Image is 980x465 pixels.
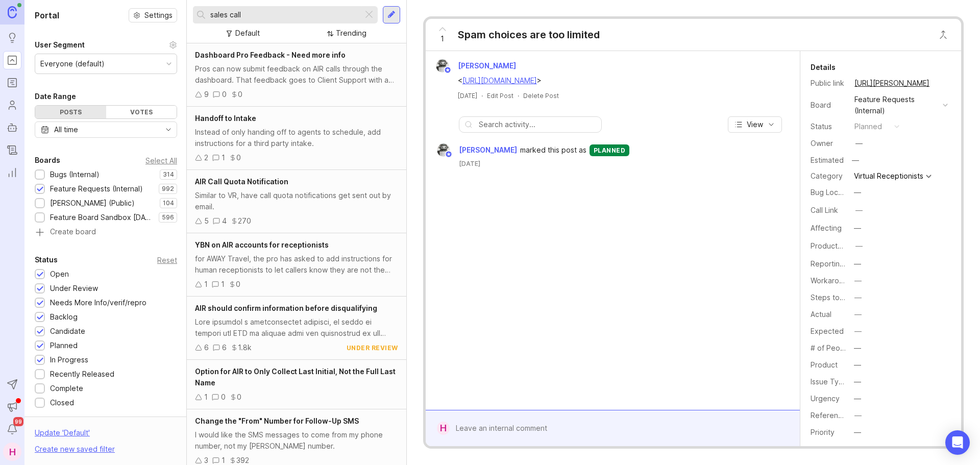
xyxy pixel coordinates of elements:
[444,66,451,74] img: member badge
[854,292,862,303] div: —
[811,188,855,197] label: Bug Location
[35,444,115,455] div: Create new saved filter
[811,138,846,149] div: Owner
[851,274,865,287] button: Workaround
[811,224,842,232] label: Affecting
[204,391,208,403] div: 1
[458,61,516,70] span: [PERSON_NAME]
[458,28,600,42] div: Spam choices are too limited
[195,417,359,425] span: Change the "From" Number for Follow-Up SMS
[238,342,252,353] div: 1.8k
[3,163,21,182] a: Reporting
[195,429,398,452] div: I would like the SMS messages to come from my phone number, not my [PERSON_NAME] number.
[40,58,105,69] div: Everyone (default)
[445,151,452,158] img: member badge
[236,279,240,290] div: 0
[854,359,861,371] div: —
[221,279,225,290] div: 1
[462,76,537,85] a: [URL][DOMAIN_NAME]
[459,159,778,168] time: [DATE]
[431,143,520,157] a: Justin Maxwell[PERSON_NAME]
[195,127,398,149] div: Instead of only handing off to agents to schedule, add instructions for a third party intake.
[481,91,483,100] div: ·
[204,279,208,290] div: 1
[144,10,173,20] span: Settings
[728,116,782,133] button: View
[3,375,21,394] button: Send to Autopilot
[222,342,227,353] div: 6
[187,107,406,170] a: Handoff to IntakeInstead of only handing off to agents to schedule, add instructions for a third ...
[50,311,78,323] div: Backlog
[238,89,242,100] div: 0
[811,360,838,369] label: Product
[811,276,852,285] label: Workaround
[811,411,856,420] label: Reference(s)
[50,354,88,365] div: In Progress
[129,8,177,22] a: Settings
[854,427,861,438] div: —
[3,443,21,461] button: H
[222,152,225,163] div: 1
[851,325,865,338] button: Expected
[54,124,78,135] div: All time
[160,126,177,134] svg: toggle icon
[945,430,970,455] div: Open Intercom Messenger
[851,77,933,90] a: [URL][PERSON_NAME]
[162,185,174,193] p: 992
[811,157,844,164] div: Estimated
[35,254,58,266] div: Status
[854,121,882,132] div: planned
[851,308,865,321] button: Actual
[851,409,865,422] button: Reference(s)
[811,310,831,319] label: Actual
[855,138,863,149] div: —
[811,377,848,386] label: Issue Type
[50,326,85,337] div: Candidate
[187,43,406,107] a: Dashboard Pro Feedback - Need more infoPros can now submit feedback on AIR calls through the dash...
[436,59,449,72] img: Justin Maxwell
[195,114,256,123] span: Handoff to Intake
[35,154,60,166] div: Boards
[336,28,366,39] div: Trending
[458,92,477,100] time: [DATE]
[854,275,862,286] div: —
[237,391,241,403] div: 0
[235,28,260,39] div: Default
[195,253,398,276] div: for AWAY Travel, the pro has asked to add instructions for human receptionists to let callers kno...
[162,213,174,222] p: 596
[195,190,398,212] div: Similar to VR, have call quota notifications get sent out by email.
[854,393,861,404] div: —
[3,51,21,69] a: Portal
[195,51,346,59] span: Dashboard Pro Feedback - Need more info
[35,39,85,51] div: User Segment
[35,90,76,103] div: Date Range
[520,144,586,156] span: marked this post as
[811,170,846,182] div: Category
[854,173,923,180] div: Virtual Receptionists
[458,91,477,100] a: [DATE]
[163,199,174,207] p: 104
[50,268,69,280] div: Open
[195,63,398,86] div: Pros can now submit feedback on AIR calls through the dashboard. That feedback goes to Client Sup...
[50,397,74,408] div: Closed
[479,119,596,130] input: Search activity...
[854,342,861,354] div: —
[811,394,840,403] label: Urgency
[187,360,406,409] a: Option for AIR to Only Collect Last Initial, Not the Full Last Name100
[458,75,779,86] div: < >
[854,376,861,387] div: —
[811,78,846,89] div: Public link
[855,240,863,252] div: —
[811,241,865,250] label: ProductboardID
[854,187,861,198] div: —
[222,89,227,100] div: 0
[163,170,174,179] p: 314
[50,340,78,351] div: Planned
[3,141,21,159] a: Changelog
[50,198,135,209] div: [PERSON_NAME] (Public)
[437,422,450,435] div: H
[13,417,23,426] span: 99
[50,212,154,223] div: Feature Board Sandbox [DATE]
[195,240,329,249] span: YBN on AIR accounts for receptionists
